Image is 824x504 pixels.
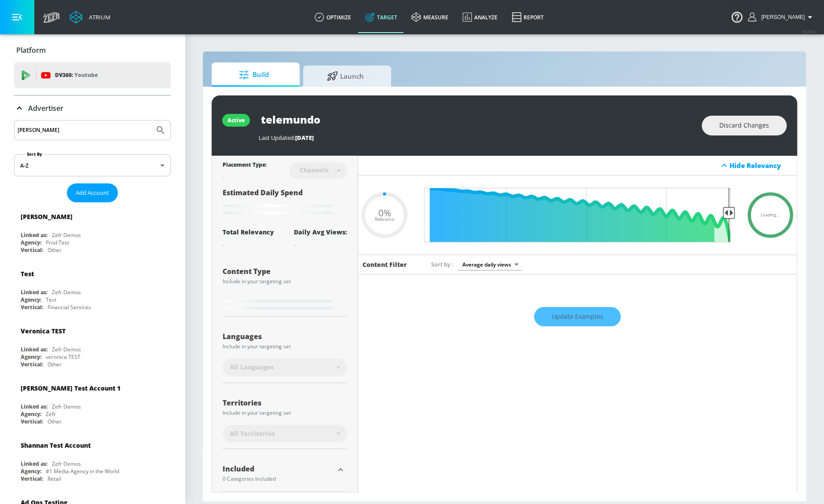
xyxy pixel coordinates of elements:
span: Add Account [76,188,109,198]
div: Shannan Test AccountLinked as:Zefr DemosAgency:#1 Media Agency in the WorldVertical:Retail [14,435,171,485]
button: Open Resource Center [725,4,749,29]
a: Atrium [70,11,110,24]
span: Estimated Daily Spend [223,188,303,197]
div: Linked as: [21,403,48,410]
div: Vertical: [21,361,43,368]
div: Linked as: [21,460,48,467]
div: Veronica TESTLinked as:Zefr DemosAgency:veronica TESTVertical:Other [14,320,171,370]
div: Platform [14,38,171,62]
div: Vertical: [21,246,43,254]
a: Target [358,1,404,33]
button: Discard Changes [702,116,787,135]
div: [PERSON_NAME]Linked as:Zefr DemosAgency:Prod TestVertical:Other [14,206,171,256]
div: Hide Relevancy [358,156,797,175]
p: DV360: [55,70,98,80]
label: Sort By [25,151,44,157]
a: Analyze [455,1,505,33]
div: active [227,117,245,124]
p: Youtube [74,70,98,80]
div: TestLinked as:Zefr DemosAgency:TestVertical:Financial Services [14,263,171,313]
div: Zefr Demos [52,289,81,296]
div: [PERSON_NAME] Test Account 1 [21,384,121,392]
div: Total Relevancy [223,228,274,236]
input: Search by name [18,124,151,136]
span: Discard Changes [719,120,769,131]
a: Report [505,1,551,33]
div: Agency: [21,467,41,475]
div: Test [21,270,34,278]
span: Build [220,64,287,85]
span: v 4.25.4 [803,29,815,34]
div: Other [48,246,62,254]
div: A-Z [14,154,171,176]
div: Include in your targeting set [223,410,347,416]
div: Languages [223,333,347,340]
div: All Territories [223,425,347,442]
div: Agency: [21,239,41,246]
div: Include in your targeting set [223,344,347,349]
div: Content Type [223,268,347,275]
div: Agency: [21,353,41,361]
span: Loading... [761,213,780,217]
div: Zefr Demos [52,460,81,467]
h6: Content Filter [363,260,407,269]
div: Linked as: [21,346,48,353]
input: Final Threshold [420,188,735,242]
div: #1 Media Agency in the World [46,467,119,475]
div: Retail [48,475,61,482]
span: login as: justin.nim@zefr.com [758,14,805,20]
div: Include in your targeting set [223,279,347,284]
button: Submit Search [151,121,170,140]
div: Agency: [21,410,41,418]
div: Estimated Daily Spend [223,188,347,217]
div: Agency: [21,296,41,303]
div: Veronica TEST [21,327,66,335]
div: Vertical: [21,475,43,482]
div: Zefr Demos [52,346,81,353]
div: [PERSON_NAME] Test Account 1Linked as:Zefr DemosAgency:ZefrVertical:Other [14,377,171,427]
p: Advertiser [28,103,63,113]
div: Zefr Demos [52,231,81,239]
div: Zefr Demos [52,403,81,410]
span: Sort by [431,260,454,268]
div: Average daily views [458,259,522,270]
div: Daily Avg Views: [294,228,347,236]
div: Included [223,465,334,472]
div: 0 Categories Included [223,476,334,482]
span: Launch [312,66,379,87]
span: 0% [378,208,391,217]
span: [DATE] [295,134,314,142]
div: All Languages [223,358,347,376]
button: Add Account [67,183,118,202]
a: measure [404,1,455,33]
div: Advertiser [14,96,171,121]
div: Linked as: [21,289,48,296]
div: Prod Test [46,239,69,246]
div: Hide Relevancy [729,161,792,170]
div: Financial Services [48,303,91,311]
span: Relevance [375,217,394,222]
div: Territories [223,399,347,406]
div: Last Updated: [259,134,693,142]
div: Vertical: [21,418,43,425]
span: All Languages [230,363,274,372]
div: Test [46,296,56,303]
div: Other [48,418,62,425]
div: veronica TEST [46,353,81,361]
span: All Territories [230,429,275,438]
div: Placement Type: [223,161,267,170]
div: Vertical: [21,303,43,311]
div: Linked as: [21,231,48,239]
div: Channels [295,166,333,174]
div: Other [48,361,62,368]
div: Zefr [46,410,56,418]
div: DV360: Youtube [14,62,171,88]
p: Platform [16,45,46,55]
div: Shannan Test Account [21,441,91,449]
a: optimize [308,1,358,33]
